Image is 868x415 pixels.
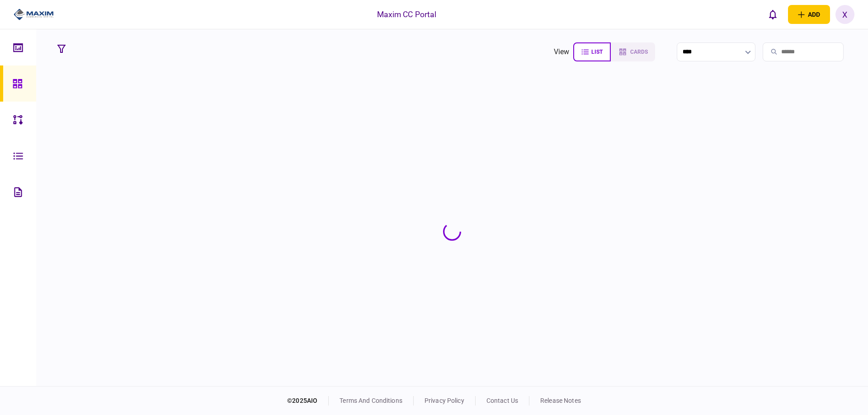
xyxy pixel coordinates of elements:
button: list [573,42,611,61]
button: X [835,5,854,24]
a: terms and conditions [340,397,402,404]
button: open notifications list [764,5,783,24]
span: list [591,49,603,55]
a: contact us [486,397,518,404]
div: Maxim CC Portal [377,9,437,20]
a: release notes [540,397,581,404]
button: cards [611,42,655,61]
img: client company logo [14,8,54,21]
span: cards [630,49,648,55]
div: © 2025 AIO [287,396,329,406]
button: open adding identity options [788,5,830,24]
div: view [554,47,570,57]
a: privacy policy [425,397,464,404]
